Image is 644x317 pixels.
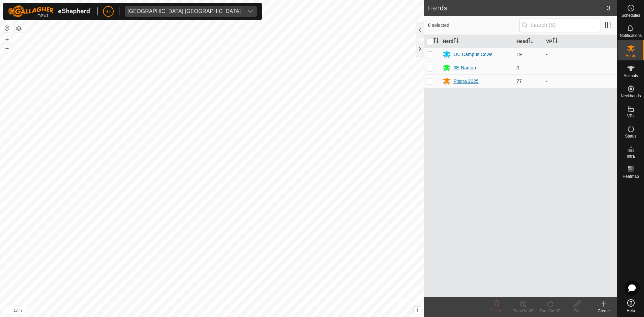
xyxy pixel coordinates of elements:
div: [GEOGRAPHIC_DATA] [GEOGRAPHIC_DATA] [127,9,241,14]
span: Delete [491,309,502,313]
div: Pitstra 2025 [453,78,479,85]
a: Help [618,297,644,315]
span: 3 [607,3,610,13]
p-sorticon: Activate to sort [528,39,533,44]
span: Neckbands [621,94,641,98]
div: 3E-Nanton [453,64,476,71]
p-sorticon: Activate to sort [453,39,459,44]
span: 77 [517,78,522,84]
span: BE [105,8,112,15]
span: Heatmap [623,174,639,178]
input: Search (S) [519,18,600,32]
div: Turn Off VP [510,308,537,314]
span: Schedules [621,13,640,17]
th: Herd [440,35,514,48]
div: Edit [563,308,590,314]
span: Status [625,134,636,138]
th: VP [543,35,617,48]
span: Notifications [620,34,642,38]
p-sorticon: Activate to sort [552,39,558,44]
button: i [414,307,421,314]
a: Privacy Policy [185,308,211,314]
button: + [3,35,11,43]
button: Map Layers [15,24,23,33]
td: - [543,48,617,61]
span: Infra [627,154,635,158]
div: Create [590,308,617,314]
span: Help [627,309,635,313]
div: dropdown trigger [244,6,257,17]
span: i [417,307,418,313]
span: 0 [517,65,519,70]
td: - [543,61,617,74]
span: VPs [627,114,634,118]
p-sorticon: Activate to sort [433,39,439,44]
img: Gallagher Logo [8,5,92,17]
span: Olds College Alberta [125,6,244,17]
span: 0 selected [428,22,519,29]
h2: Herds [428,4,607,12]
td: - [543,74,617,88]
span: 19 [517,52,522,57]
span: Herds [625,54,636,58]
a: Contact Us [219,308,238,314]
div: OC Campus Cows [453,51,492,58]
div: Turn On VP [537,308,563,314]
span: Animals [624,74,638,78]
th: Head [514,35,543,48]
button: Reset Map [3,24,11,32]
button: – [3,44,11,52]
